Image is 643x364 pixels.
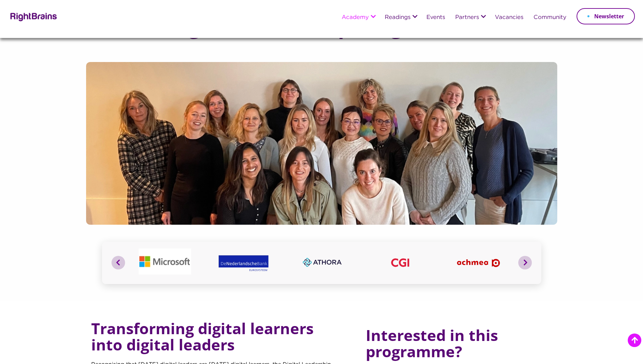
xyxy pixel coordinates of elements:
[455,15,479,21] a: Partners
[518,256,532,269] button: Next
[426,15,445,21] a: Events
[534,15,566,21] a: Community
[495,15,523,21] a: Vacancies
[342,15,369,21] a: Academy
[577,8,635,24] a: Newsletter
[8,12,57,21] img: Rightbrains
[112,256,125,269] button: Previous
[91,320,343,360] h4: Transforming digital learners into digital leaders
[385,15,410,21] a: Readings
